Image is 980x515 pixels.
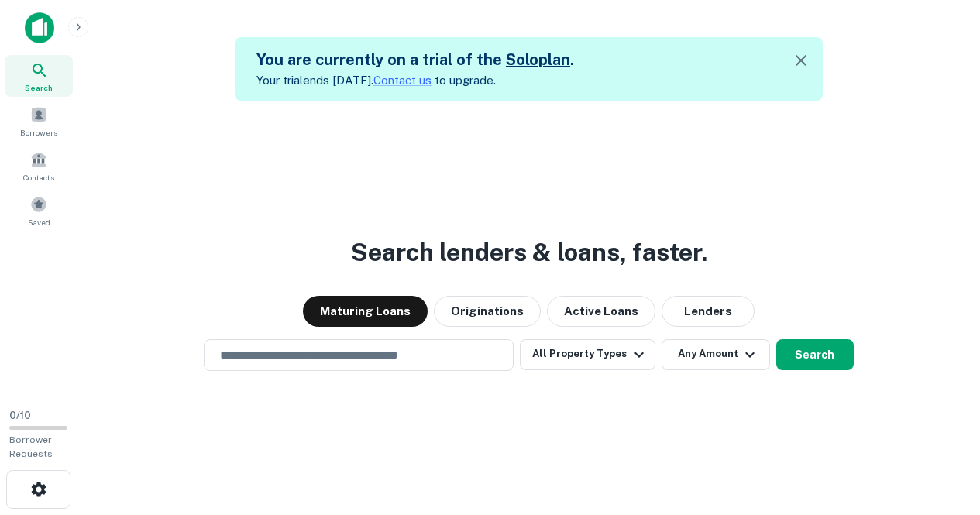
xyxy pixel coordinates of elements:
[5,100,73,142] a: Borrowers
[25,81,53,94] span: Search
[23,171,54,184] span: Contacts
[373,74,432,87] a: Contact us
[303,296,428,327] button: Maturing Loans
[9,434,53,459] span: Borrower Requests
[506,50,570,69] a: Soloplan
[434,296,541,327] button: Originations
[662,296,755,327] button: Lenders
[5,190,73,232] a: Saved
[28,216,50,228] span: Saved
[5,55,73,97] a: Search
[776,339,854,370] button: Search
[5,145,73,187] a: Contacts
[256,71,574,90] p: Your trial ends [DATE]. to upgrade.
[25,12,54,43] img: capitalize-icon.png
[520,339,655,370] button: All Property Types
[256,48,574,71] h5: You are currently on a trial of the .
[903,391,980,465] iframe: Chat Widget
[20,126,57,139] span: Borrowers
[351,234,707,271] h3: Search lenders & loans, faster.
[662,339,770,370] button: Any Amount
[547,296,655,327] button: Active Loans
[9,410,31,421] span: 0 / 10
